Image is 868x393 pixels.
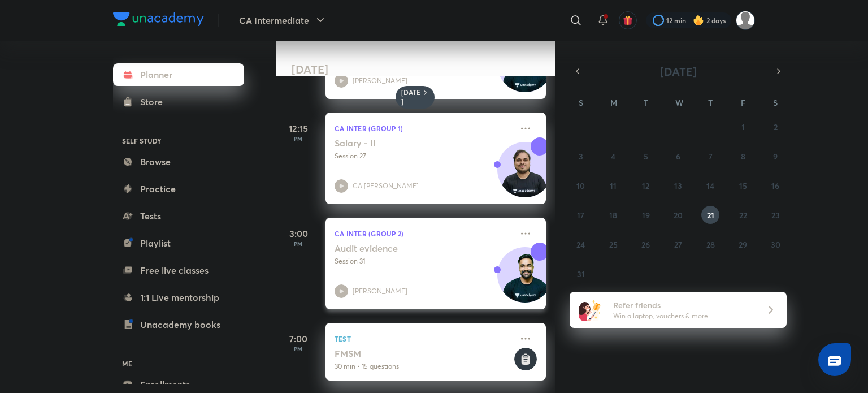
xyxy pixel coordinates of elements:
abbr: August 6, 2025 [676,151,680,162]
a: Planner [113,63,244,86]
img: referral [579,299,601,321]
abbr: August 20, 2025 [674,210,683,221]
abbr: Tuesday [644,97,648,108]
button: August 10, 2025 [572,176,590,195]
button: August 19, 2025 [637,206,655,224]
button: August 30, 2025 [766,235,784,253]
abbr: August 30, 2025 [771,239,780,250]
button: August 31, 2025 [572,265,590,283]
p: PM [276,346,321,352]
div: Store [140,95,170,109]
p: CA [PERSON_NAME] [353,181,419,191]
button: August 2, 2025 [766,118,784,136]
h6: [DATE] [401,88,421,106]
p: CA Inter (Group 2) [335,227,512,240]
h5: Audit evidence [335,243,475,254]
button: August 6, 2025 [669,147,687,165]
button: CA Intermediate [232,9,334,32]
button: August 15, 2025 [734,176,752,195]
img: avatar [623,15,633,25]
h5: FMSM [335,348,512,359]
h5: 7:00 [276,332,321,346]
button: August 26, 2025 [637,235,655,253]
abbr: Wednesday [675,97,683,108]
button: August 23, 2025 [766,206,784,224]
abbr: Saturday [773,97,778,108]
p: Session 31 [335,256,512,266]
abbr: Monday [610,97,617,108]
abbr: Thursday [708,97,713,108]
button: August 13, 2025 [669,176,687,195]
button: August 3, 2025 [572,147,590,165]
abbr: August 23, 2025 [771,210,780,221]
h6: ME [113,354,244,373]
abbr: August 18, 2025 [609,210,617,221]
abbr: August 19, 2025 [642,210,650,221]
abbr: August 2, 2025 [774,122,778,132]
button: avatar [619,11,637,29]
button: August 9, 2025 [766,147,784,165]
p: Win a laptop, vouchers & more [613,311,752,321]
a: Practice [113,178,244,200]
button: August 21, 2025 [701,206,719,224]
h4: [DATE] [292,63,557,76]
button: August 27, 2025 [669,235,687,253]
abbr: August 1, 2025 [741,122,745,132]
abbr: August 27, 2025 [674,239,682,250]
a: Unacademy books [113,313,244,336]
abbr: August 8, 2025 [741,151,745,162]
abbr: Sunday [579,97,583,108]
p: Test [335,332,512,346]
button: August 25, 2025 [604,235,622,253]
abbr: August 7, 2025 [709,151,713,162]
img: Rashi Maheshwari [736,11,755,30]
abbr: Friday [741,97,745,108]
a: Free live classes [113,259,244,282]
img: streak [693,15,704,26]
abbr: August 29, 2025 [739,239,747,250]
abbr: August 9, 2025 [773,151,778,162]
abbr: August 13, 2025 [674,180,682,191]
button: August 24, 2025 [572,235,590,253]
abbr: August 4, 2025 [611,151,615,162]
abbr: August 11, 2025 [610,180,617,191]
button: August 11, 2025 [604,176,622,195]
p: [PERSON_NAME] [353,286,407,296]
button: August 12, 2025 [637,176,655,195]
a: Company Logo [113,12,204,29]
a: 1:1 Live mentorship [113,286,244,309]
abbr: August 26, 2025 [641,239,650,250]
span: [DATE] [660,64,697,79]
h5: 12:15 [276,122,321,135]
h5: 3:00 [276,227,321,240]
abbr: August 22, 2025 [739,210,747,221]
abbr: August 31, 2025 [577,269,585,279]
button: August 4, 2025 [604,147,622,165]
button: August 20, 2025 [669,206,687,224]
button: August 8, 2025 [734,147,752,165]
a: Browse [113,150,244,173]
abbr: August 15, 2025 [739,180,747,191]
h5: Salary - II [335,137,475,149]
button: August 5, 2025 [637,147,655,165]
button: August 29, 2025 [734,235,752,253]
img: Company Logo [113,12,204,26]
button: August 7, 2025 [701,147,719,165]
h6: SELF STUDY [113,131,244,150]
button: August 16, 2025 [766,176,784,195]
button: August 28, 2025 [701,235,719,253]
button: August 1, 2025 [734,118,752,136]
abbr: August 14, 2025 [706,180,714,191]
button: August 22, 2025 [734,206,752,224]
p: [PERSON_NAME] [353,76,407,86]
abbr: August 21, 2025 [707,210,714,221]
abbr: August 24, 2025 [576,239,585,250]
abbr: August 12, 2025 [642,180,649,191]
h6: Refer friends [613,299,752,311]
abbr: August 16, 2025 [771,180,779,191]
p: PM [276,135,321,142]
img: Avatar [498,148,552,202]
abbr: August 10, 2025 [576,180,585,191]
abbr: August 28, 2025 [706,239,715,250]
button: August 18, 2025 [604,206,622,224]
